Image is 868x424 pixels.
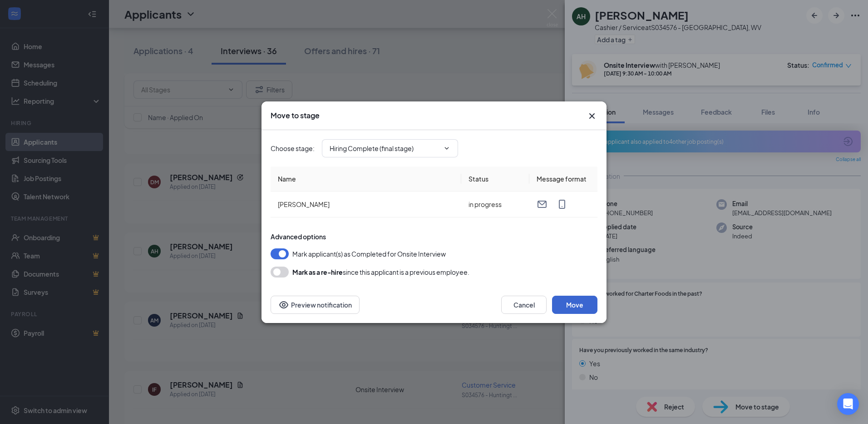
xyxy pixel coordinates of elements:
[461,167,529,192] th: Status
[557,199,567,210] svg: MobileSms
[552,296,597,314] button: Move
[587,111,597,121] button: Close
[443,145,450,152] svg: ChevronDown
[292,267,469,278] div: since this applicant is a previous employee.
[529,167,597,192] th: Message format
[292,268,343,276] b: Mark as a re-hire
[587,111,597,121] svg: Cross
[292,248,446,259] span: Mark applicant(s) as Completed for Onsite Interview
[271,232,597,241] div: Advanced options
[278,200,330,208] span: [PERSON_NAME]
[537,199,547,210] svg: Email
[837,393,859,415] div: Open Intercom Messenger
[501,296,547,314] button: Cancel
[271,143,315,153] span: Choose stage :
[271,167,461,192] th: Name
[461,192,529,217] td: in progress
[271,296,360,314] button: Preview notificationEye
[271,111,320,121] h3: Move to stage
[278,299,289,310] svg: Eye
